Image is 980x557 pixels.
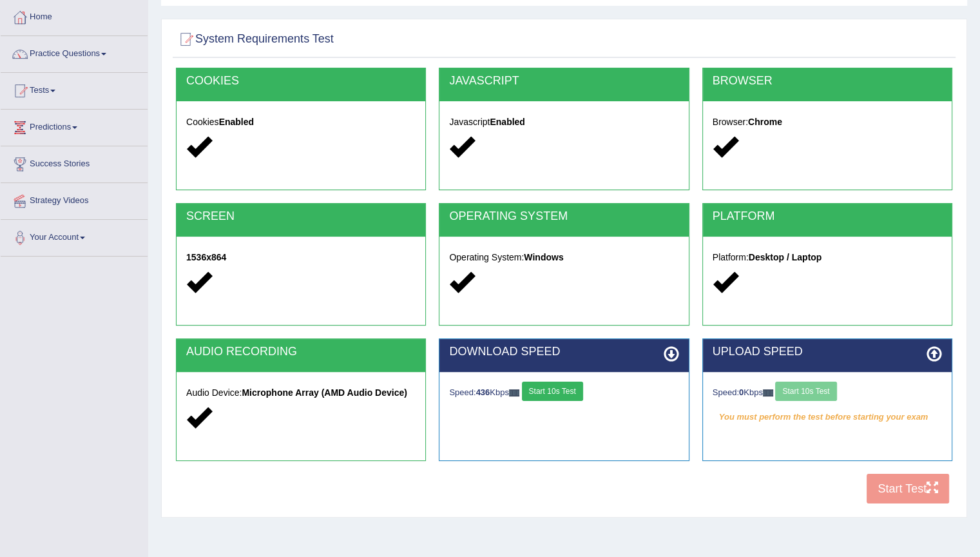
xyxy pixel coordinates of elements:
h5: Operating System: [449,253,678,262]
h5: Audio Device: [186,388,416,398]
div: Speed: Kbps [713,382,942,404]
h2: SCREEN [186,210,416,223]
strong: Enabled [219,117,254,127]
button: Start 10s Test [522,382,583,401]
strong: 0 [739,387,744,397]
a: Success Stories [1,146,148,179]
em: You must perform the test before starting your exam [713,407,942,427]
h2: AUDIO RECORDING [186,346,416,358]
img: ajax-loader-fb-connection.gif [509,389,519,396]
strong: Microphone Array (AMD Audio Device) [242,387,407,398]
h5: Browser: [713,117,942,127]
h2: System Requirements Test [176,30,334,49]
h2: OPERATING SYSTEM [449,210,678,223]
a: Predictions [1,110,148,142]
a: Practice Questions [1,36,148,68]
h2: DOWNLOAD SPEED [449,346,678,358]
h2: PLATFORM [713,210,942,223]
strong: Chrome [748,117,782,127]
h5: Platform: [713,253,942,262]
h2: BROWSER [713,75,942,88]
strong: Enabled [490,117,524,127]
h5: Cookies [186,117,416,127]
strong: 436 [476,387,490,397]
img: ajax-loader-fb-connection.gif [763,389,773,396]
strong: 1536x864 [186,252,226,262]
strong: Windows [524,252,563,262]
h5: Javascript [449,117,678,127]
div: Speed: Kbps [449,382,678,404]
h2: UPLOAD SPEED [713,346,942,358]
a: Tests [1,73,148,105]
a: Strategy Videos [1,183,148,215]
strong: Desktop / Laptop [749,252,822,262]
h2: JAVASCRIPT [449,75,678,88]
a: Your Account [1,220,148,252]
h2: COOKIES [186,75,416,88]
